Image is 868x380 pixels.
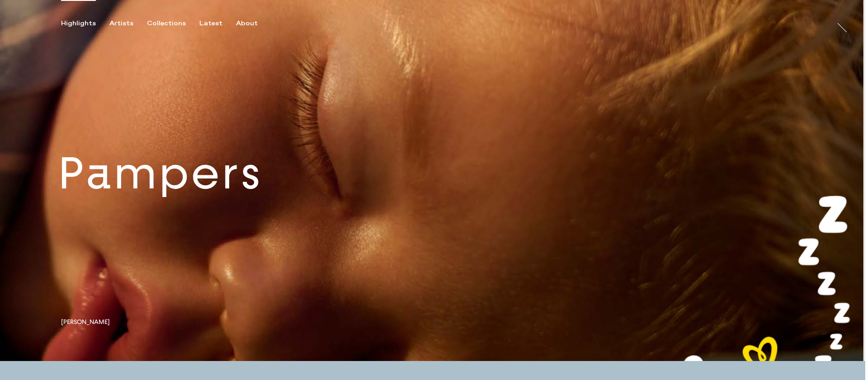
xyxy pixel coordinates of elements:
[236,19,258,28] div: About
[61,19,109,28] button: Highlights
[236,19,271,28] button: About
[109,19,133,28] div: Artists
[147,19,186,28] div: Collections
[199,19,236,28] button: Latest
[147,19,199,28] button: Collections
[199,19,222,28] div: Latest
[109,19,147,28] button: Artists
[61,19,96,28] div: Highlights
